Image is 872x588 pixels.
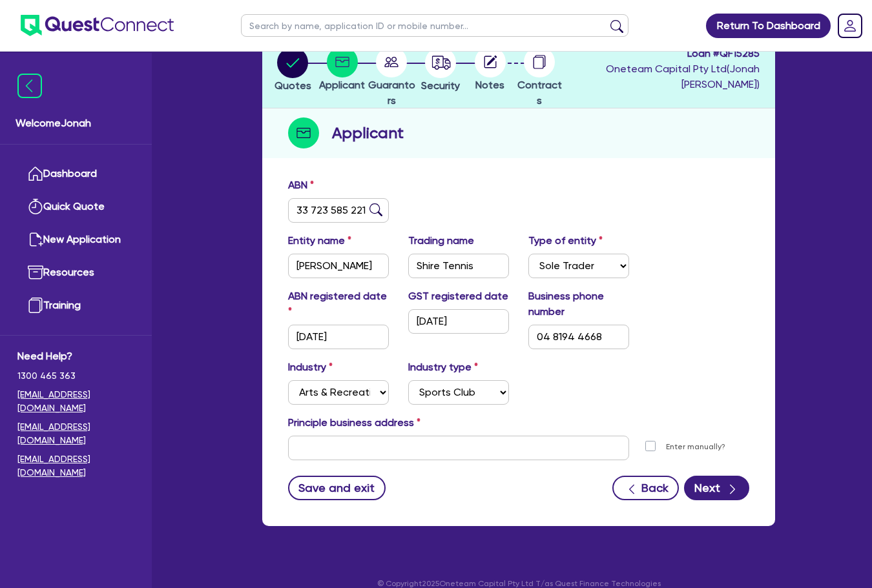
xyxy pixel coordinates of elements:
[517,79,562,106] span: Contracts
[319,79,365,91] span: Applicant
[288,177,314,193] label: ABN
[17,157,134,190] a: Dashboard
[568,46,760,61] span: Loan # QF15285
[612,476,679,500] button: Back
[17,289,134,322] a: Training
[28,298,43,313] img: training
[606,63,760,90] span: Oneteam Capital Pty Ltd ( Jonah [PERSON_NAME] )
[288,476,386,500] button: Save and exit
[28,199,43,214] img: quick-quote
[706,14,831,38] a: Return To Dashboard
[288,325,389,349] input: DD / MM / YYYY
[21,15,174,36] img: quest-connect-logo-blue
[408,360,478,375] label: Industry type
[16,116,136,131] span: Welcome Jonah
[17,452,134,480] a: [EMAIL_ADDRESS][DOMAIN_NAME]
[368,79,415,106] span: Guarantors
[833,9,867,43] a: Dropdown toggle
[17,420,134,447] a: [EMAIL_ADDRESS][DOMAIN_NAME]
[369,203,382,216] img: abn-lookup icon
[420,46,461,94] button: Security
[475,79,504,91] span: Notes
[684,476,749,500] button: Next
[274,46,312,94] button: Quotes
[288,117,319,148] img: step-icon
[408,233,474,248] label: Trading name
[17,74,42,98] img: icon-menu-close
[241,14,628,37] input: Search by name, application ID or mobile number...
[17,223,134,256] a: New Application
[666,441,725,453] label: Enter manually?
[528,289,629,319] label: Business phone number
[17,369,134,383] span: 1300 465 363
[275,79,311,92] span: Quotes
[288,289,389,319] label: ABN registered date
[421,79,460,92] span: Security
[17,190,134,223] a: Quick Quote
[17,256,134,289] a: Resources
[288,233,351,248] label: Entity name
[17,388,134,415] a: [EMAIL_ADDRESS][DOMAIN_NAME]
[408,309,509,334] input: DD / MM / YYYY
[408,289,508,304] label: GST registered date
[28,232,43,247] img: new-application
[332,121,404,145] h2: Applicant
[288,360,333,375] label: Industry
[288,415,420,431] label: Principle business address
[528,233,603,248] label: Type of entity
[28,265,43,280] img: resources
[17,349,134,364] span: Need Help?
